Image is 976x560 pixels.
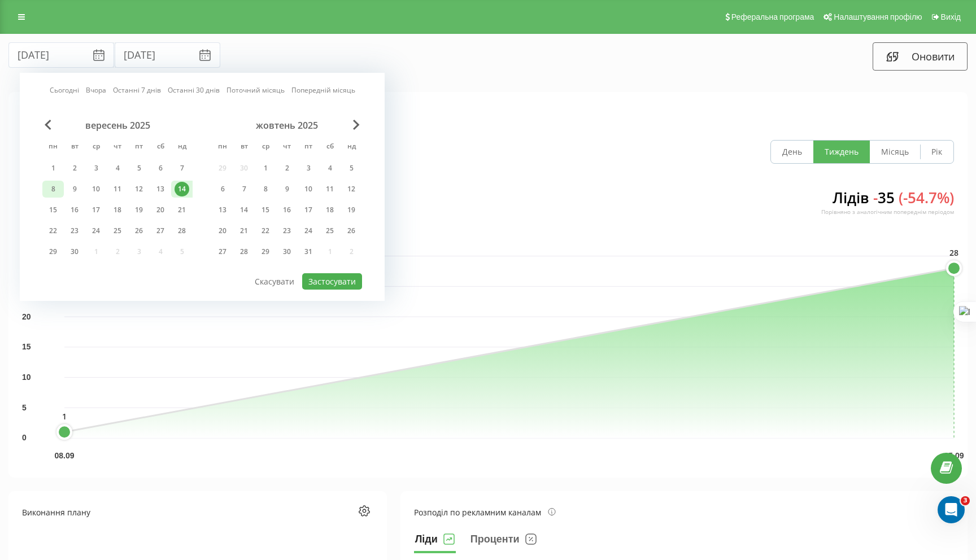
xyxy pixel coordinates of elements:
div: нд 19 жовт 2025 р. [341,202,362,218]
span: Previous Month [45,120,51,130]
div: 23 [67,224,82,238]
div: 30 [280,244,294,259]
div: 18 [110,203,125,217]
div: 7 [237,182,251,196]
div: ср 24 вер 2025 р. [85,222,107,239]
div: 19 [344,203,359,217]
div: 5 [132,161,146,176]
div: пн 29 вер 2025 р. [42,243,64,260]
div: вт 9 вер 2025 р. [64,181,85,198]
abbr: четвер [278,139,295,156]
div: пт 17 жовт 2025 р. [298,202,319,218]
text: 15 [22,342,31,351]
div: 1 [258,161,273,176]
div: чт 23 жовт 2025 р. [276,222,298,239]
abbr: неділя [343,139,360,156]
div: Виконання плану [22,506,90,518]
div: 17 [301,203,316,217]
div: 2 [280,161,294,176]
div: нд 5 жовт 2025 р. [341,160,362,177]
text: 1 [62,411,67,422]
div: 22 [46,224,60,238]
a: Поточний місяць [226,85,285,95]
abbr: субота [152,139,169,156]
abbr: четвер [109,139,126,156]
div: 31 [301,244,316,259]
div: ср 22 жовт 2025 р. [255,222,276,239]
a: Останні 30 днів [168,85,220,95]
text: 15.09 [944,451,964,460]
div: нд 14 вер 2025 р. [171,181,193,198]
div: вересень 2025 [42,120,193,131]
div: нд 26 жовт 2025 р. [341,222,362,239]
abbr: середа [257,139,274,156]
div: пн 13 жовт 2025 р. [212,202,233,218]
div: 15 [258,203,273,217]
div: пн 6 жовт 2025 р. [212,181,233,198]
div: 20 [215,224,230,238]
div: пт 3 жовт 2025 р. [298,160,319,177]
span: - [873,187,878,208]
div: 12 [344,182,359,196]
div: ср 3 вер 2025 р. [85,160,107,177]
text: 5 [22,403,27,412]
div: 30 [67,244,82,259]
div: пт 19 вер 2025 р. [128,202,150,218]
abbr: п’ятниця [300,139,317,156]
abbr: понеділок [45,139,62,156]
div: чт 9 жовт 2025 р. [276,181,298,198]
div: 21 [237,224,251,238]
div: 1 [46,161,60,176]
div: 9 [280,182,294,196]
button: Тиждень [813,141,870,163]
button: Рік [920,141,953,163]
button: День [771,141,813,163]
div: сб 20 вер 2025 р. [150,202,171,218]
a: Останні 7 днів [113,85,161,95]
abbr: середа [88,139,104,156]
div: 16 [67,203,82,217]
div: пт 31 жовт 2025 р. [298,243,319,260]
abbr: вівторок [236,139,252,156]
a: Попередній місяць [291,85,355,95]
div: 11 [110,182,125,196]
span: Вихід [941,12,961,21]
div: пн 1 вер 2025 р. [42,160,64,177]
div: 25 [110,224,125,238]
div: пн 27 жовт 2025 р. [212,243,233,260]
div: 29 [46,244,60,259]
div: 7 [175,161,189,176]
div: нд 21 вер 2025 р. [171,202,193,218]
div: нд 12 жовт 2025 р. [341,181,362,198]
iframe: Intercom live chat [938,496,965,523]
div: пн 20 жовт 2025 р. [212,222,233,239]
div: пт 10 жовт 2025 р. [298,181,319,198]
div: Порівняно з аналогічним попереднім періодом [821,208,954,216]
text: 20 [22,312,31,321]
div: Розподіл по рекламним каналам [414,506,556,518]
div: чт 18 вер 2025 р. [107,202,128,218]
div: чт 4 вер 2025 р. [107,160,128,177]
div: нд 7 вер 2025 р. [171,160,193,177]
span: Next Month [353,120,360,130]
div: вт 7 жовт 2025 р. [233,181,255,198]
div: 5 [344,161,359,176]
div: ср 8 жовт 2025 р. [255,181,276,198]
div: вт 14 жовт 2025 р. [233,202,255,218]
div: 6 [153,161,168,176]
div: пт 24 жовт 2025 р. [298,222,319,239]
div: вт 16 вер 2025 р. [64,202,85,218]
div: сб 4 жовт 2025 р. [319,160,341,177]
div: 3 [301,161,316,176]
div: 4 [323,161,337,176]
div: пт 5 вер 2025 р. [128,160,150,177]
div: сб 27 вер 2025 р. [150,222,171,239]
div: сб 25 жовт 2025 р. [319,222,341,239]
div: вт 23 вер 2025 р. [64,222,85,239]
div: 8 [46,182,60,196]
div: Лідів 35 [821,187,954,226]
text: 28 [949,247,958,258]
div: 2 [67,161,82,176]
div: 25 [323,224,337,238]
abbr: понеділок [214,139,231,156]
